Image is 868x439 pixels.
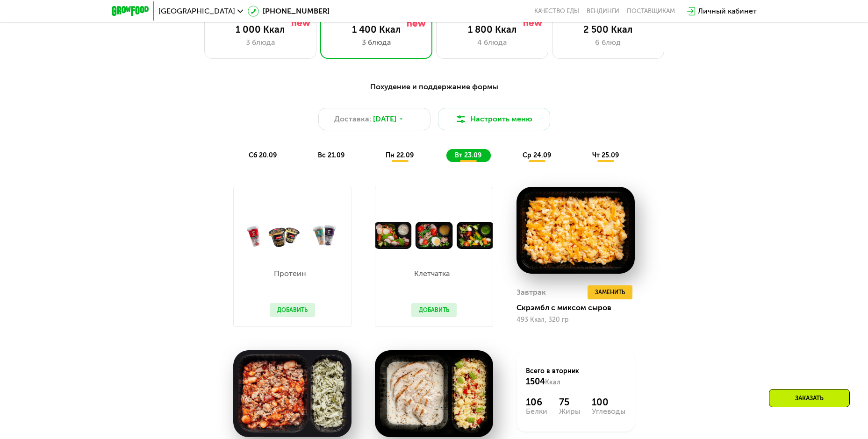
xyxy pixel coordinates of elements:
div: Всего в вторник [526,367,625,387]
a: Качество еды [534,7,579,15]
span: чт 25.09 [592,151,619,159]
div: 4 блюда [446,37,538,48]
div: 6 блюд [562,37,654,48]
div: Скрэмбл с миксом сыров [516,303,642,312]
div: Личный кабинет [698,6,757,17]
div: 3 блюда [330,37,423,48]
span: Доставка: [334,113,371,125]
p: Протеин [270,270,310,277]
div: Углеводы [592,408,625,415]
div: Похудение и поддержание формы [158,81,711,93]
div: 493 Ккал, 320 гр [516,316,635,324]
div: Белки [526,408,547,415]
div: 75 [559,397,580,408]
span: Заменить [595,288,625,297]
div: Жиры [559,408,580,415]
button: Добавить [270,303,315,317]
span: сб 20.09 [249,151,277,159]
button: Добавить [411,303,457,317]
a: Вендинги [587,7,619,15]
div: 100 [592,397,625,408]
div: 3 блюда [214,37,307,48]
div: 1 000 Ккал [214,24,307,35]
div: 106 [526,397,547,408]
button: Заменить [588,285,632,299]
span: [GEOGRAPHIC_DATA] [158,7,235,15]
button: Настроить меню [438,108,550,130]
span: вт 23.09 [455,151,481,159]
span: 1504 [526,376,545,387]
a: [PHONE_NUMBER] [248,6,330,17]
span: Ккал [545,378,560,386]
div: 1 800 Ккал [446,24,538,35]
p: Клетчатка [411,270,452,277]
div: поставщикам [627,7,675,15]
div: Завтрак [516,285,546,299]
div: 1 400 Ккал [330,24,423,35]
span: ср 24.09 [523,151,551,159]
div: Заказать [769,389,850,407]
span: вс 21.09 [318,151,344,159]
span: [DATE] [373,113,396,125]
span: пн 22.09 [386,151,414,159]
div: 2 500 Ккал [562,24,654,35]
